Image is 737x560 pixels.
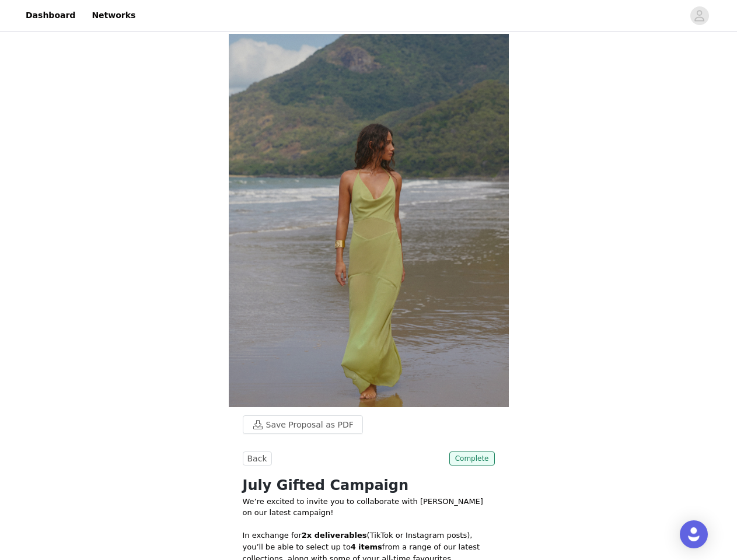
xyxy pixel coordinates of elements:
strong: items [358,542,382,551]
div: Open Intercom Messenger [680,520,708,548]
strong: 4 [351,542,356,551]
a: Dashboard [19,2,82,29]
p: We’re excited to invite you to collaborate with [PERSON_NAME] on our latest campaign! [243,496,495,519]
img: campaign image [229,34,509,407]
h1: July Gifted Campaign [243,475,495,496]
a: Networks [85,2,142,29]
span: Complete [449,452,495,466]
div: avatar [694,6,705,25]
button: Save Proposal as PDF [243,415,363,434]
strong: 2x deliverables [302,531,367,540]
button: Back [243,452,272,466]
